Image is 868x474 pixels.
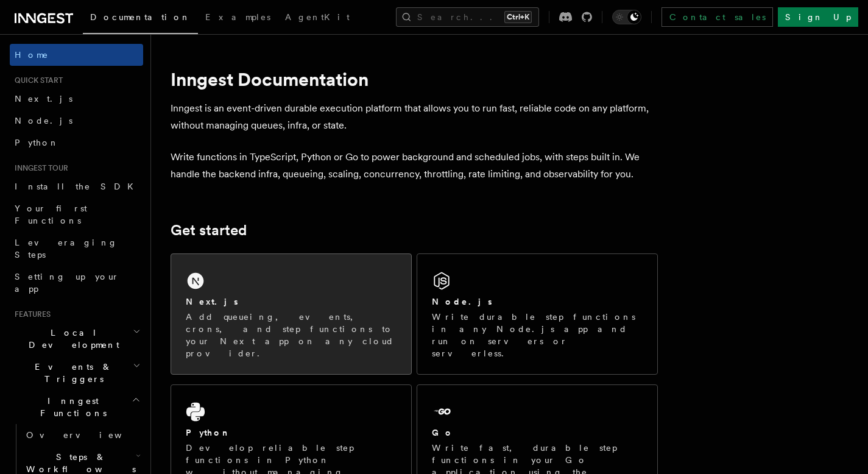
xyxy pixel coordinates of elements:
[15,203,87,225] span: Your first Functions
[10,110,143,132] a: Node.js
[10,132,143,154] a: Python
[432,426,454,439] h2: Go
[171,253,412,375] a: Next.jsAdd queueing, events, crons, and step functions to your Next app on any cloud provider.
[10,361,133,385] span: Events & Triggers
[15,272,119,294] span: Setting up your app
[10,266,143,300] a: Setting up your app
[10,356,143,390] button: Events & Triggers
[10,395,132,419] span: Inngest Functions
[186,426,231,439] h2: Python
[171,100,658,134] p: Inngest is an event-driven durable execution platform that allows you to run fast, reliable code ...
[198,4,278,33] a: Examples
[186,311,397,359] p: Add queueing, events, crons, and step functions to your Next app on any cloud provider.
[432,311,643,359] p: Write durable step functions in any Node.js app and run on servers or serverless.
[15,49,49,61] span: Home
[285,12,350,22] span: AgentKit
[10,322,143,356] button: Local Development
[396,7,539,27] button: Search...Ctrl+K
[662,7,773,27] a: Contact sales
[10,197,143,232] a: Your first Functions
[10,327,133,351] span: Local Development
[83,4,198,34] a: Documentation
[778,7,858,27] a: Sign Up
[26,430,152,440] span: Overview
[10,88,143,110] a: Next.js
[10,390,143,424] button: Inngest Functions
[186,295,238,308] h2: Next.js
[10,175,143,197] a: Install the SDK
[15,138,59,147] span: Python
[504,11,532,23] kbd: Ctrl+K
[10,44,143,66] a: Home
[171,149,658,183] p: Write functions in TypeScript, Python or Go to power background and scheduled jobs, with steps bu...
[10,76,63,85] span: Quick start
[278,4,357,33] a: AgentKit
[10,163,68,173] span: Inngest tour
[10,310,51,319] span: Features
[171,222,247,239] a: Get started
[205,12,270,22] span: Examples
[417,253,658,375] a: Node.jsWrite durable step functions in any Node.js app and run on servers or serverless.
[90,12,191,22] span: Documentation
[15,182,141,191] span: Install the SDK
[171,68,658,90] h1: Inngest Documentation
[15,238,118,260] span: Leveraging Steps
[612,10,641,24] button: Toggle dark mode
[432,295,492,308] h2: Node.js
[21,424,143,446] a: Overview
[10,232,143,266] a: Leveraging Steps
[15,94,72,104] span: Next.js
[15,116,72,126] span: Node.js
